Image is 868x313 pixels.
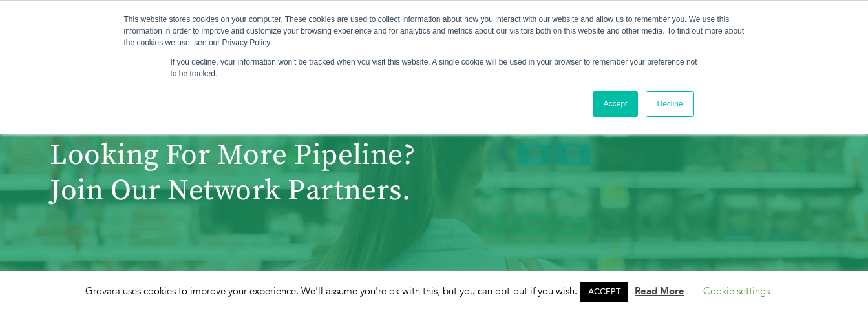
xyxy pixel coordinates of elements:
a: Decline [646,91,693,117]
a: Read More [635,285,684,298]
a: ACCEPT [580,282,628,302]
span: Grovara uses cookies to improve your experience. We'll assume you're ok with this, but you can op... [85,285,783,298]
p: If you decline, your information won’t be tracked when you visit this website. A single cookie wi... [171,56,698,79]
div: This website stores cookies on your computer. These cookies are used to collect information about... [124,14,745,48]
a: Cookie settings [703,285,770,298]
a: Accept [593,91,639,117]
h1: Looking For More Pipeline? Join Our Network Partners. [50,138,427,209]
